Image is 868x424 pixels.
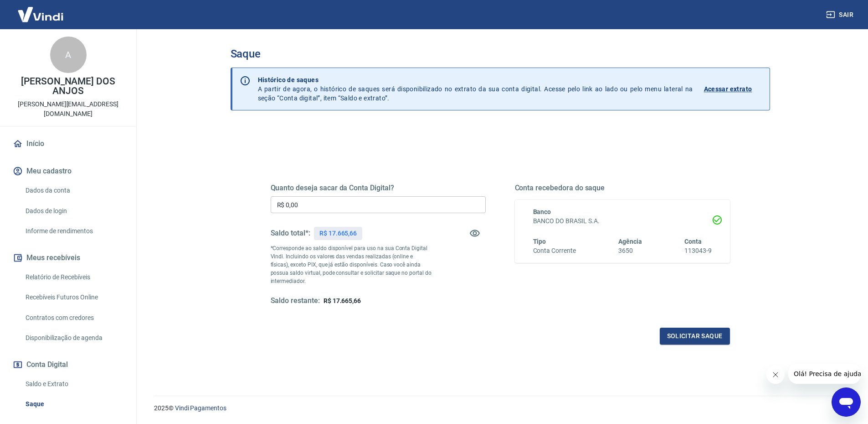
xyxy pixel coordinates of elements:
button: Solicitar saque [660,328,730,345]
button: Meus recebíveis [11,248,125,268]
span: Banco [533,208,551,215]
p: *Corresponde ao saldo disponível para uso na sua Conta Digital Vindi. Incluindo os valores das ve... [271,244,432,285]
a: Vindi Pagamentos [175,404,226,412]
span: Agência [618,238,642,245]
h6: 113043-9 [684,246,712,256]
p: Acessar extrato [704,84,752,94]
h3: Saque [231,47,770,60]
a: Acessar extrato [704,75,762,103]
h5: Saldo restante: [271,296,320,306]
p: 2025 © [154,403,846,413]
h6: 3650 [618,246,642,256]
span: R$ 17.665,66 [324,297,361,304]
iframe: Botão para abrir a janela de mensagens [832,387,861,417]
button: Meu cadastro [11,161,125,181]
p: [PERSON_NAME][EMAIL_ADDRESS][DOMAIN_NAME] [7,99,129,119]
h5: Quanto deseja sacar da Conta Digital? [271,183,486,193]
a: Saldo e Extrato [22,375,125,393]
button: Sair [824,6,857,23]
h5: Saldo total*: [271,229,310,238]
a: Saque [22,395,125,414]
a: Recebíveis Futuros Online [22,288,125,307]
a: Contratos com credores [22,309,125,327]
iframe: Fechar mensagem [766,366,785,384]
img: Vindi [11,0,70,28]
a: Início [11,134,125,154]
p: Histórico de saques [258,75,693,84]
h6: Conta Corrente [533,246,576,256]
a: Dados da conta [22,181,125,200]
div: A [50,37,87,73]
button: Conta Digital [11,355,125,375]
p: R$ 17.665,66 [319,229,357,238]
a: Relatório de Recebíveis [22,268,125,287]
a: Dados de login [22,202,125,220]
h5: Conta recebedora do saque [515,183,730,193]
p: [PERSON_NAME] DOS ANJOS [7,77,129,96]
a: Disponibilização de agenda [22,329,125,347]
iframe: Mensagem da empresa [788,364,861,384]
h6: BANCO DO BRASIL S.A. [533,216,712,226]
span: Tipo [533,238,546,245]
a: Informe de rendimentos [22,222,125,241]
p: A partir de agora, o histórico de saques será disponibilizado no extrato da sua conta digital. Ac... [258,75,693,103]
span: Olá! Precisa de ajuda? [5,6,77,14]
span: Conta [684,238,702,245]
